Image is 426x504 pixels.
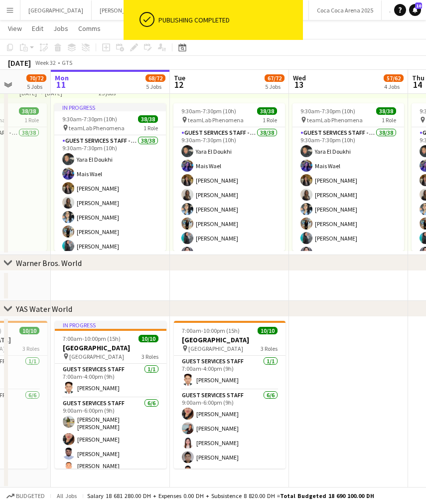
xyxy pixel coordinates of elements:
span: Week 32 [33,59,58,66]
span: 12 [172,79,185,90]
button: Coca Coca Arena 2025 [309,0,382,20]
app-card-role: Guest Services Staff6/69:00am-6:00pm (9h)[PERSON_NAME][PERSON_NAME][PERSON_NAME][PERSON_NAME]Medi... [174,390,285,499]
span: 57/62 [384,74,404,82]
button: [PERSON_NAME] [92,0,150,20]
div: 5 Jobs [265,83,284,90]
div: 5 Jobs [27,83,46,90]
span: 7:00am-10:00pm (15h) [182,327,240,334]
span: Comms [78,24,101,33]
span: 1 Role [24,116,39,124]
span: 1 Role [143,124,158,132]
a: Edit [28,22,47,35]
app-card-role: Guest Services Staff1/17:00am-4:00pm (9h)[PERSON_NAME] [174,356,285,390]
span: 9:30am-7:30pm (10h) [300,107,355,115]
span: Mon [55,73,69,82]
h3: [GEOGRAPHIC_DATA] [55,343,166,352]
button: ALAIA [382,0,413,20]
span: teamLab Phenomena [307,116,363,124]
span: 10/10 [258,327,278,334]
button: Budgeted [5,491,46,502]
span: [GEOGRAPHIC_DATA] [69,353,124,360]
span: All jobs [55,492,79,500]
span: 11 [53,79,69,90]
a: Comms [74,22,105,35]
a: Jobs [49,22,72,35]
app-job-card: In progress9:30am-7:30pm (10h)38/38 teamLab Phenomena1 RoleGuest Services Staff - Senior38/389:30... [54,103,166,251]
app-job-card: 9:30am-7:30pm (10h)38/38 teamLab Phenomena1 RoleGuest Services Staff - Senior38/389:30am-7:30pm (... [292,103,404,251]
span: 10 [415,2,422,9]
span: 1 Role [263,116,277,124]
span: 13 [291,79,306,90]
span: 38/38 [138,115,158,123]
button: [GEOGRAPHIC_DATA] [20,0,92,20]
span: teamLab Phenomena [188,116,244,124]
div: YAS Water World [16,304,72,314]
span: 67/72 [265,74,284,82]
a: 10 [409,4,421,16]
span: 70/72 [26,74,46,82]
span: 68/72 [145,74,165,82]
div: 4 Jobs [384,83,403,90]
span: Tue [174,73,185,82]
span: 3 Roles [22,345,39,352]
div: [DATE] [8,58,31,68]
span: [GEOGRAPHIC_DATA] [188,345,243,352]
span: 3 Roles [261,345,278,352]
app-job-card: 7:00am-10:00pm (15h)10/10[GEOGRAPHIC_DATA] [GEOGRAPHIC_DATA]3 RolesGuest Services Staff1/17:00am-... [174,321,285,469]
span: Jobs [53,24,68,33]
span: 7:00am-10:00pm (15h) [63,335,121,342]
span: 38/38 [257,107,277,115]
span: Edit [32,24,43,33]
span: Thu [412,73,425,82]
span: Wed [293,73,306,82]
span: 10/10 [19,327,39,334]
span: Total Budgeted 18 690 100.00 DH [280,492,374,500]
div: In progress [54,103,166,111]
span: 38/38 [19,107,39,115]
span: 10/10 [139,335,158,342]
a: View [4,22,26,35]
app-job-card: In progress7:00am-10:00pm (15h)10/10[GEOGRAPHIC_DATA] [GEOGRAPHIC_DATA]3 RolesGuest Services Staf... [55,321,166,469]
div: In progress [55,321,166,329]
span: Budgeted [16,493,45,500]
span: 1 Role [382,116,396,124]
span: 9:30am-7:30pm (10h) [62,115,117,123]
span: 38/38 [376,107,396,115]
span: View [8,24,22,33]
div: Warner Bros. World [16,258,82,268]
div: Salary 18 681 280.00 DH + Expenses 0.00 DH + Subsistence 8 820.00 DH = [87,492,374,500]
div: 5 Jobs [146,83,165,90]
span: 3 Roles [142,353,158,360]
span: 14 [411,79,425,90]
app-card-role: Guest Services Staff1/17:00am-4:00pm (9h)[PERSON_NAME] [55,364,166,398]
h3: [GEOGRAPHIC_DATA] [174,335,285,344]
div: GTS [62,59,72,66]
span: teamLab Phenomena [69,124,125,132]
app-job-card: 9:30am-7:30pm (10h)38/38 teamLab Phenomena1 RoleGuest Services Staff - Senior38/389:30am-7:30pm (... [173,103,285,251]
div: Publishing completed [158,15,299,24]
span: 9:30am-7:30pm (10h) [181,107,236,115]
